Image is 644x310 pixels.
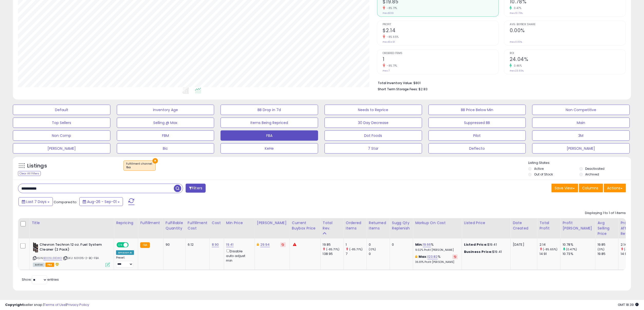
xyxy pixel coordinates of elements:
div: fba [126,166,153,169]
a: Privacy Policy [67,302,89,307]
small: 0.46% [512,64,522,68]
th: The percentage added to the cost of goods (COGS) that forms the calculator for Min & Max prices. [413,218,462,238]
div: Title [32,220,112,226]
small: (0%) [369,247,376,251]
small: 0.47% [512,6,522,10]
h5: Listings [27,162,47,170]
button: 7 Star [325,143,422,154]
button: KeHe [221,143,318,154]
div: Sugg Qty Replenish [392,220,411,231]
small: FBA [140,242,150,248]
i: hazardous material [54,262,60,266]
b: Short Term Storage Fees: [378,87,418,91]
small: (0%) [598,247,605,251]
span: Aug-26 - Sep-01 [87,199,117,204]
div: Avg Selling Price [598,220,616,236]
div: Fulfillment [140,220,161,226]
small: -85.65% [385,35,399,39]
button: 30 Day Decrease [325,118,422,128]
span: FBA [45,263,54,267]
button: [PERSON_NAME] [532,143,630,154]
div: 19.85 [323,242,344,247]
div: 0 [369,252,390,256]
li: $801 [378,79,622,86]
div: Current Buybox Price [292,220,318,231]
button: Non Competitive [532,105,630,115]
div: 14.91 [539,252,560,256]
label: Active [534,166,544,171]
a: 8.90 [212,242,219,247]
span: Columns [582,185,599,191]
a: B009L91EWO [43,256,62,260]
button: Default [13,105,110,115]
span: Ordered Items [383,52,499,55]
button: Top Sellers [13,118,110,128]
button: Columns [579,184,603,192]
h2: 0.00% [510,28,626,34]
div: seller snap | | [5,303,89,307]
h2: 1 [383,56,499,63]
div: 10.78% [563,242,595,247]
div: 90 [166,242,182,247]
span: Last 7 Days [26,199,46,204]
button: [PERSON_NAME] [13,143,110,154]
p: 9.02% Profit [PERSON_NAME] [415,248,458,252]
span: All listings currently available for purchase on Amazon [33,263,45,267]
span: Compared to: [54,200,77,205]
div: Repricing [116,220,136,226]
span: Avg. Buybox Share [510,23,626,26]
button: FBM [117,130,214,141]
button: × [153,158,158,164]
small: (-85.65%) [543,247,558,251]
button: Actions [604,184,626,192]
div: % [415,254,458,264]
div: [DATE] [513,242,533,247]
div: 14.91 [621,252,641,256]
h2: $2.14 [383,28,499,34]
button: Save View [552,184,578,192]
div: Disable auto adjust min [226,248,251,263]
button: Last 7 Days [18,197,53,206]
div: Profit [PERSON_NAME] [563,220,593,231]
p: Listing States: [528,161,631,165]
div: Total Profit [539,220,558,231]
small: Prev: 7 [383,69,390,72]
p: 36.81% Profit [PERSON_NAME] [415,260,458,264]
small: Prev: 23.93% [510,69,524,72]
span: | SKU: 601015-2-BC-FBA [63,256,99,260]
small: Prev: $139 [383,12,394,15]
button: FBA [221,130,318,141]
button: Deflecto [429,143,526,154]
a: 123.82 [428,254,438,259]
label: Archived [585,172,599,176]
button: Needs to Reprice [325,105,422,115]
a: 29.94 [260,242,270,247]
div: 0 [392,242,409,247]
a: Terms of Use [44,302,66,307]
button: Inventory Age [117,105,214,115]
div: 1 [346,242,367,247]
span: Show: entries [22,277,59,282]
div: 6.12 [188,242,206,247]
div: Listed Price [464,220,508,226]
div: $19.41 [464,242,507,247]
th: Please note that this number is a calculation based on your required days of coverage and your ve... [390,218,413,238]
b: Total Inventory Value: [378,81,413,85]
div: 138.95 [323,252,344,256]
span: Fulfillment channel : [126,162,153,170]
b: Listed Price: [464,242,487,247]
button: Suppressed BB [429,118,526,128]
h2: 24.04% [510,56,626,63]
div: Amazon AI [116,250,134,255]
div: $19.41 [464,250,507,254]
button: Non Comp [13,130,110,141]
div: Date Created [513,220,535,231]
button: Pilot [429,130,526,141]
div: Preset: [116,256,134,268]
button: Items Being Repriced [221,118,318,128]
div: Fulfillable Quantity [166,220,183,231]
a: 19.41 [226,242,234,247]
label: Out of Stock [534,172,553,176]
div: 2.14 [539,242,560,247]
span: 2025-09-9 18:39 GMT [618,302,639,307]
